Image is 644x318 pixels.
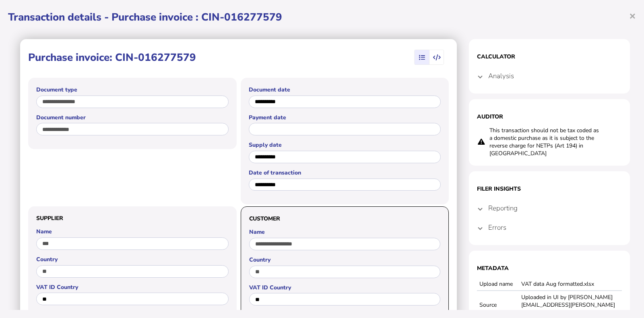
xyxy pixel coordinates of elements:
[249,114,441,121] label: Payment date
[477,66,622,85] mat-expansion-panel-header: Analysis
[488,223,506,232] h4: Errors
[249,256,441,264] label: Country
[488,204,518,213] h4: Reporting
[36,114,229,121] label: Document number
[249,284,441,291] label: VAT ID Country
[36,256,229,263] label: Country
[477,185,622,193] h1: Filer Insights
[249,141,441,149] label: Supply date
[477,53,622,60] h1: Calculator
[36,283,229,291] label: VAT ID Country
[249,229,441,236] label: Name
[429,50,444,64] mat-button-toggle: View transaction data
[477,218,622,237] mat-expansion-panel-header: Errors
[477,278,519,291] td: Upload name
[8,10,636,24] h1: Transaction details - Purchase invoice : CIN-016277579
[629,8,636,23] span: ×
[36,228,229,236] label: Name
[488,71,514,81] h4: Analysis
[249,169,441,177] label: Date of transaction
[36,215,229,222] h3: Supplier
[28,50,196,64] h1: Purchase invoice: CIN-016277579
[477,113,622,121] h1: Auditor
[477,264,622,272] h1: Metadata
[249,215,441,223] h3: Customer
[489,126,602,158] td: This transaction should not be tax coded as a domestic purchase as it is subject to the reverse c...
[519,278,622,291] td: VAT data Aug formatted.xlsx
[249,86,441,94] label: Document date
[36,86,229,94] label: Document type
[415,50,429,64] mat-button-toggle: View summary
[477,198,622,218] mat-expansion-panel-header: Reporting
